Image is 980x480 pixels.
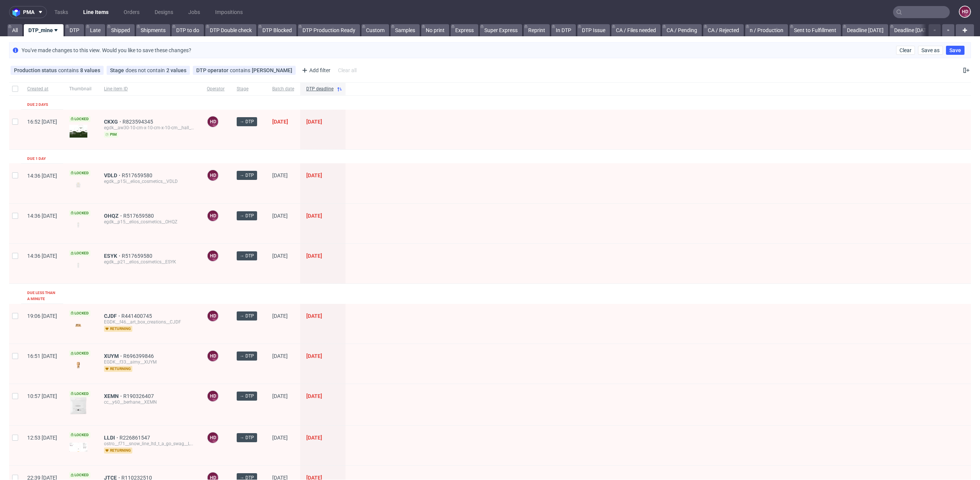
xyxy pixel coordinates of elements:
[208,170,218,181] figcaption: HD
[104,447,132,454] span: returning
[58,67,80,73] span: contains
[577,24,610,36] a: DTP Issue
[240,353,254,359] span: → DTP
[69,391,90,397] span: Locked
[27,435,57,441] span: 12:53 [DATE]
[104,353,123,359] a: XUYM
[12,8,23,17] img: logo
[8,24,22,36] a: All
[166,67,186,73] div: 2 values
[65,24,84,36] a: DTP
[208,311,218,321] figcaption: HD
[196,67,230,73] span: DTP operator
[258,24,296,36] a: DTP Blocked
[890,24,935,36] a: Deadline [DATE]
[69,125,87,138] img: version_two_editor_design.png
[306,213,322,219] span: [DATE]
[119,435,152,441] a: R226861547
[230,67,252,73] span: contains
[27,290,57,302] div: Due less than a minute
[27,156,46,162] div: Due 1 day
[9,6,47,18] button: pma
[104,86,195,92] span: Line item ID
[104,359,195,365] div: EGDK__f33__aimy__XUYM
[272,435,288,441] span: [DATE]
[237,86,260,92] span: Stage
[240,393,254,399] span: → DTP
[272,353,288,359] span: [DATE]
[298,24,360,36] a: DTP Production Ready
[85,24,105,36] a: Late
[306,353,322,359] span: [DATE]
[921,48,940,53] span: Save as
[240,212,254,219] span: → DTP
[918,46,943,55] button: Save as
[122,119,155,125] a: R823594345
[123,353,155,359] a: R696399846
[172,24,204,36] a: DTP to do
[104,253,122,259] a: ESYK
[306,435,322,441] span: [DATE]
[50,6,73,18] a: Tasks
[104,213,123,219] a: OHQZ
[240,118,254,125] span: → DTP
[960,6,970,17] figcaption: HD
[27,173,57,179] span: 14:36 [DATE]
[122,253,154,259] a: R517659580
[69,86,92,92] span: Thumbnail
[336,65,358,76] div: Clear all
[14,67,58,73] span: Production status
[703,24,744,36] a: CA / Rejected
[24,24,64,36] a: DTP_mine
[104,313,121,319] span: CJDF
[104,259,195,265] div: egdk__p21__elios_cosmetics__ESYK
[211,6,247,18] a: Impositions
[27,102,48,108] div: Due 2 days
[240,434,254,441] span: → DTP
[69,432,90,438] span: Locked
[184,6,205,18] a: Jobs
[421,24,449,36] a: No print
[69,210,90,216] span: Locked
[27,86,57,92] span: Created at
[272,253,288,259] span: [DATE]
[150,6,178,18] a: Designs
[27,253,57,259] span: 14:36 [DATE]
[745,24,788,36] a: n / Production
[272,213,288,219] span: [DATE]
[272,119,288,125] span: [DATE]
[104,326,132,332] span: returning
[480,24,522,36] a: Super Express
[69,180,87,190] img: version_two_editor_design
[361,24,389,36] a: Custom
[842,24,888,36] a: Deadline [DATE]
[123,393,155,399] a: R190326407
[69,320,87,330] img: version_two_editor_design
[27,313,57,319] span: 19:06 [DATE]
[104,435,119,441] a: LLDI
[306,172,322,178] span: [DATE]
[272,393,288,399] span: [DATE]
[240,313,254,319] span: → DTP
[205,24,256,36] a: DTP Double check
[79,6,113,18] a: Line Items
[306,119,322,125] span: [DATE]
[207,86,225,92] span: Operator
[27,213,57,219] span: 14:36 [DATE]
[306,313,322,319] span: [DATE]
[69,361,87,371] img: version_two_editor_design
[208,432,218,443] figcaption: HD
[208,251,218,261] figcaption: HD
[69,220,87,230] img: version_two_editor_design
[27,119,57,125] span: 16:52 [DATE]
[104,399,195,405] div: cc__y60__berhane__XEMN
[104,219,195,225] div: egdk__p15__elios_cosmetics__OHQZ
[110,67,126,73] span: Stage
[122,172,154,178] span: R517659580
[524,24,550,36] a: Reprint
[789,24,841,36] a: Sent to Fulfillment
[611,24,661,36] a: CA / Files needed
